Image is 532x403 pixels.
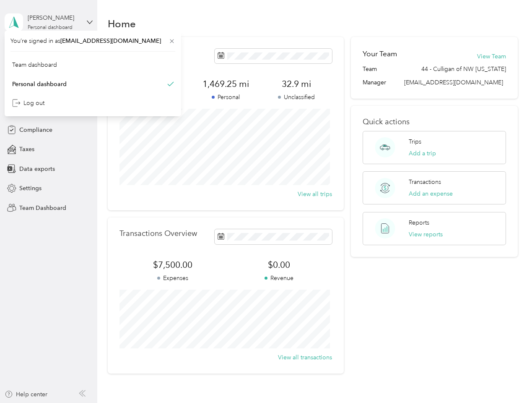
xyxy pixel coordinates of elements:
span: [EMAIL_ADDRESS][DOMAIN_NAME] [60,37,161,44]
p: Personal [190,93,261,102]
p: Unclassified [261,93,332,102]
span: [EMAIL_ADDRESS][DOMAIN_NAME] [404,79,503,86]
button: Add a trip [409,149,436,158]
span: 44 - Culligan of NW [US_STATE] [421,65,506,73]
p: Quick actions [363,118,506,126]
span: Data exports [19,165,55,173]
span: Manager [363,78,386,87]
h1: Home [108,19,136,28]
span: $0.00 [226,259,332,271]
iframe: Everlance-gr Chat Button Frame [485,356,532,403]
span: 1,469.25 mi [190,78,261,90]
div: Personal dashboard [28,25,73,30]
button: View Team [477,52,506,61]
div: Log out [12,99,44,107]
p: Expenses [119,274,226,283]
button: View all transactions [278,353,332,362]
p: Revenue [226,274,332,283]
span: Settings [19,184,42,193]
p: Transactions [409,178,441,186]
span: Team [363,65,377,73]
div: Team dashboard [12,60,57,69]
span: Compliance [19,126,52,134]
button: View all trips [298,190,332,199]
h2: Your Team [363,49,397,59]
button: Add an expense [409,189,453,198]
span: You’re signed in as [10,37,175,45]
span: 32.9 mi [261,78,332,90]
button: Help center [5,390,47,399]
div: Personal dashboard [12,79,67,88]
p: Trips [409,137,421,146]
button: View reports [409,230,443,239]
div: [PERSON_NAME] [28,13,80,22]
p: Transactions Overview [119,229,197,238]
span: Taxes [19,145,34,154]
span: Team Dashboard [19,204,66,212]
span: $7,500.00 [119,259,226,271]
p: Reports [409,218,429,227]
